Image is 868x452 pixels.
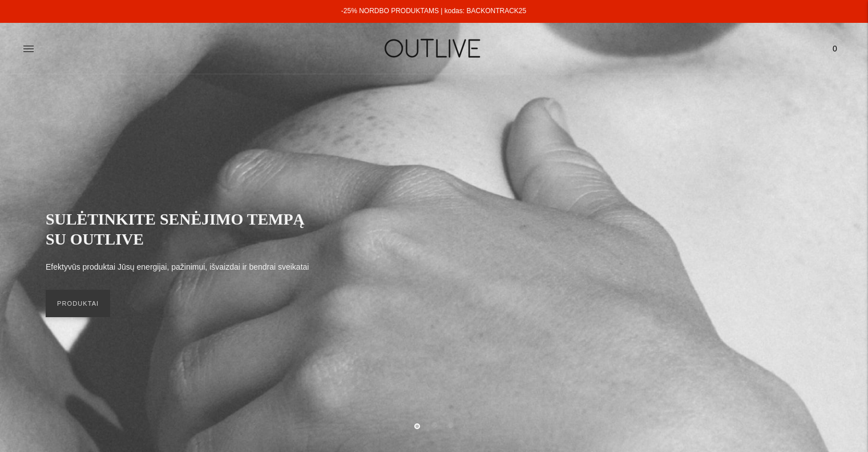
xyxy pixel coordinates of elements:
button: Move carousel to slide 2 [431,422,437,428]
a: -25% NORDBO PRODUKTAMS | kodas: BACKONTRACK25 [341,7,526,15]
button: Move carousel to slide 1 [414,423,420,429]
img: OUTLIVE [362,29,505,68]
a: PRODUKTAI [46,290,110,317]
a: 0 [825,36,845,61]
span: 0 [827,41,843,57]
h2: SULĖTINKITE SENĖJIMO TEMPĄ SU OUTLIVE [46,209,320,249]
p: Efektyvūs produktai Jūsų energijai, pažinimui, išvaizdai ir bendrai sveikatai [46,261,309,274]
button: Move carousel to slide 3 [448,422,454,428]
